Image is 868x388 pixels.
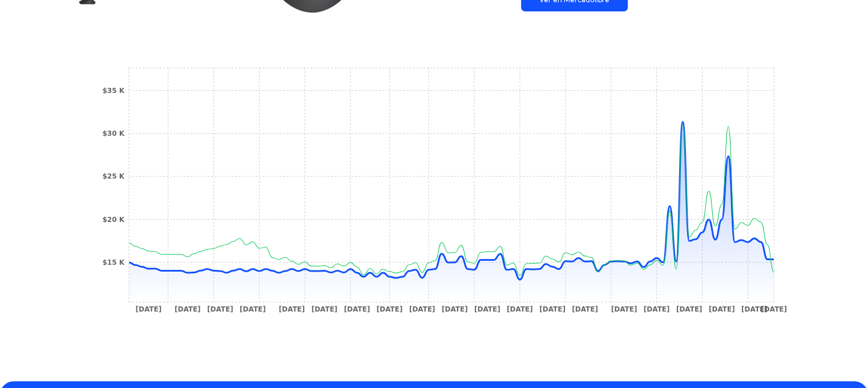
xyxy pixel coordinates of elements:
tspan: [DATE] [572,305,598,313]
tspan: $25 K [102,172,124,180]
tspan: [DATE] [240,305,266,313]
tspan: [DATE] [409,305,435,313]
tspan: $30 K [102,130,124,138]
tspan: [DATE] [174,305,200,313]
tspan: [DATE] [708,305,734,313]
tspan: [DATE] [507,305,533,313]
tspan: [DATE] [741,305,767,313]
tspan: [DATE] [643,305,669,313]
tspan: [DATE] [344,305,370,313]
tspan: [DATE] [278,305,305,313]
tspan: [DATE] [676,305,702,313]
tspan: [DATE] [311,305,337,313]
tspan: [DATE] [135,305,162,313]
tspan: [DATE] [611,305,637,313]
tspan: [DATE] [761,305,787,313]
tspan: [DATE] [441,305,467,313]
tspan: [DATE] [376,305,402,313]
tspan: $20 K [102,216,124,224]
tspan: [DATE] [207,305,233,313]
tspan: $35 K [102,87,124,95]
tspan: [DATE] [539,305,566,313]
tspan: [DATE] [474,305,500,313]
tspan: $15 K [102,258,124,266]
